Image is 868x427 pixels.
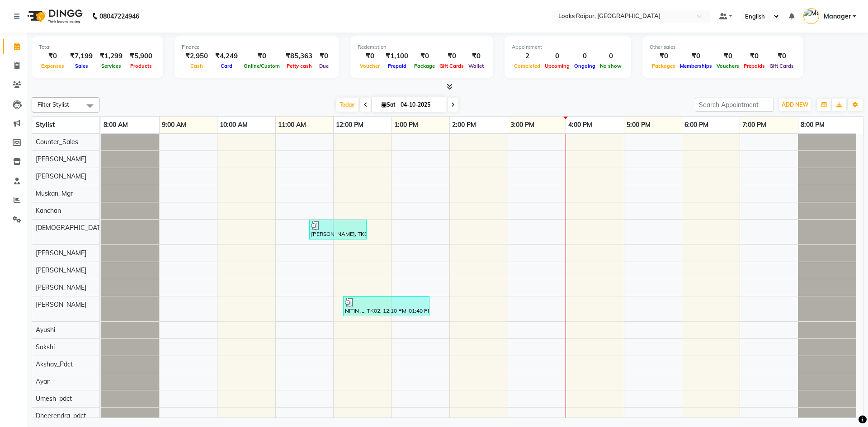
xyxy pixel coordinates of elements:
[276,118,308,131] a: 11:00 AM
[36,138,78,146] span: Counter_Sales
[36,206,61,215] span: Kanchan
[695,98,774,112] input: Search Appointment
[36,172,86,180] span: [PERSON_NAME]
[466,51,486,61] div: ₹0
[217,118,250,131] a: 10:00 AM
[36,300,86,309] span: [PERSON_NAME]
[160,118,189,131] a: 9:00 AM
[740,118,769,131] a: 7:00 PM
[36,266,86,274] span: [PERSON_NAME]
[650,43,796,51] div: Other sales
[512,51,542,61] div: 2
[714,51,741,61] div: ₹0
[358,63,382,69] span: Voucher
[798,118,827,131] a: 8:00 PM
[386,63,409,69] span: Prepaid
[36,394,72,403] span: Umesh_pdct
[38,101,69,108] span: Filter Stylist
[36,360,73,368] span: Akshay_Pdct
[36,249,86,257] span: [PERSON_NAME]
[598,63,624,69] span: No show
[572,51,598,61] div: 0
[241,63,282,69] span: Online/Custom
[182,51,212,61] div: ₹2,950
[379,101,398,108] span: Sat
[73,63,90,69] span: Sales
[36,121,55,129] span: Stylist
[508,118,537,131] a: 3:00 PM
[412,63,437,69] span: Package
[101,118,130,131] a: 8:00 AM
[803,8,819,24] img: Manager
[36,283,86,291] span: [PERSON_NAME]
[437,63,466,69] span: Gift Cards
[782,101,808,108] span: ADD NEW
[126,51,156,61] div: ₹5,900
[767,63,796,69] span: Gift Cards
[741,51,767,61] div: ₹0
[317,63,331,69] span: Due
[39,43,156,51] div: Total
[542,63,572,69] span: Upcoming
[36,326,55,334] span: Ayushi
[398,98,443,112] input: 2025-10-04
[382,51,412,61] div: ₹1,100
[598,51,624,61] div: 0
[344,298,429,315] div: NITIN ..., TK02, 12:10 PM-01:40 PM, Stylist Cut(M),K Wash Shampoo(F),Head Shave
[36,343,55,351] span: Sakshi
[358,51,382,61] div: ₹0
[450,118,478,131] a: 2:00 PM
[714,63,741,69] span: Vouchers
[39,51,66,61] div: ₹0
[824,12,851,21] span: Manager
[650,51,678,61] div: ₹0
[282,51,316,61] div: ₹85,363
[678,51,714,61] div: ₹0
[36,412,86,420] span: Dheerendra_pdct
[66,51,96,61] div: ₹7,199
[99,4,139,29] b: 08047224946
[39,63,66,69] span: Expenses
[650,63,678,69] span: Packages
[392,118,420,131] a: 1:00 PM
[284,63,314,69] span: Petty cash
[566,118,594,131] a: 4:00 PM
[36,377,51,385] span: Ayan
[218,63,235,69] span: Card
[512,63,542,69] span: Completed
[128,63,154,69] span: Products
[36,224,106,232] span: [DEMOGRAPHIC_DATA]
[23,4,85,29] img: logo
[212,51,241,61] div: ₹4,249
[512,43,624,51] div: Appointment
[334,118,366,131] a: 12:00 PM
[572,63,598,69] span: Ongoing
[682,118,711,131] a: 6:00 PM
[678,63,714,69] span: Memberships
[188,63,205,69] span: Cash
[542,51,572,61] div: 0
[624,118,653,131] a: 5:00 PM
[358,43,486,51] div: Redemption
[412,51,437,61] div: ₹0
[241,51,282,61] div: ₹0
[96,51,126,61] div: ₹1,299
[466,63,486,69] span: Wallet
[336,98,359,112] span: Today
[779,99,811,111] button: ADD NEW
[741,63,767,69] span: Prepaids
[99,63,123,69] span: Services
[36,189,73,197] span: Muskan_Mgr
[310,221,366,238] div: [PERSON_NAME], TK01, 11:35 AM-12:35 PM, K Wash Shampoo(F),Blow Dry Stylist(F)*
[437,51,466,61] div: ₹0
[182,43,332,51] div: Finance
[316,51,332,61] div: ₹0
[767,51,796,61] div: ₹0
[36,155,86,163] span: [PERSON_NAME]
